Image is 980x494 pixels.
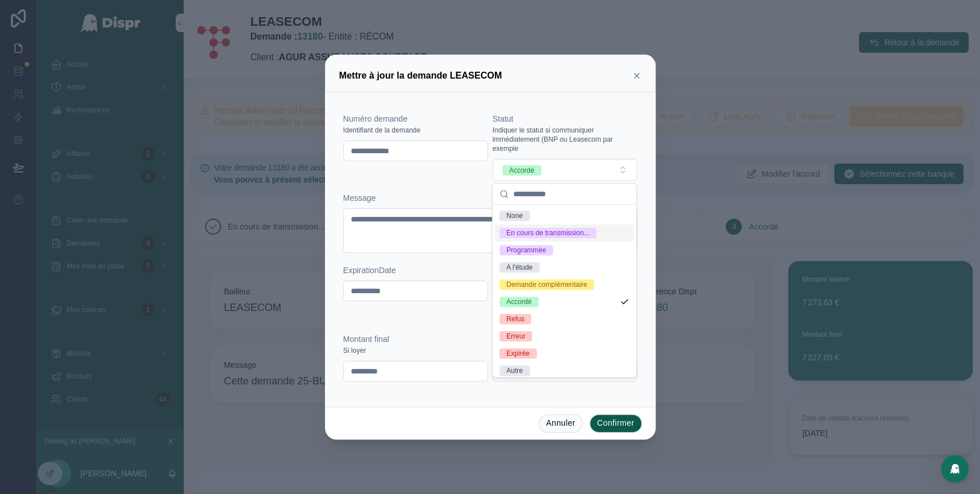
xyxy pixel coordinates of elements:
[339,69,502,83] h3: Mettre à jour la demande LEASECOM
[343,193,376,203] span: Message
[506,365,523,376] div: Autre
[493,159,637,181] button: Select Button
[343,334,389,344] span: Montant final
[506,228,590,238] div: En cours de transmission...
[343,126,421,135] span: Identifiant de la demande
[343,346,366,355] span: Si loyer
[509,165,534,176] div: Accordé
[506,348,530,359] div: Expirée
[506,314,524,324] div: Refus
[506,331,525,341] div: Erreur
[493,114,514,123] span: Statut
[590,414,642,433] button: Confirmer
[506,279,587,290] div: Demande complémentaire
[343,266,396,275] span: ExpirationDate
[539,414,583,433] button: Annuler
[493,126,637,153] span: Indiquer le statut si communiquer immédiatement (BNP ou Leasecom par exemple
[506,297,532,307] div: Accordé
[941,455,969,483] div: Open Intercom Messenger
[506,262,533,273] div: A l'étude
[506,211,523,221] div: None
[493,205,636,377] div: Suggestions
[343,114,408,123] span: Numéro demande
[506,245,546,255] div: Programmée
